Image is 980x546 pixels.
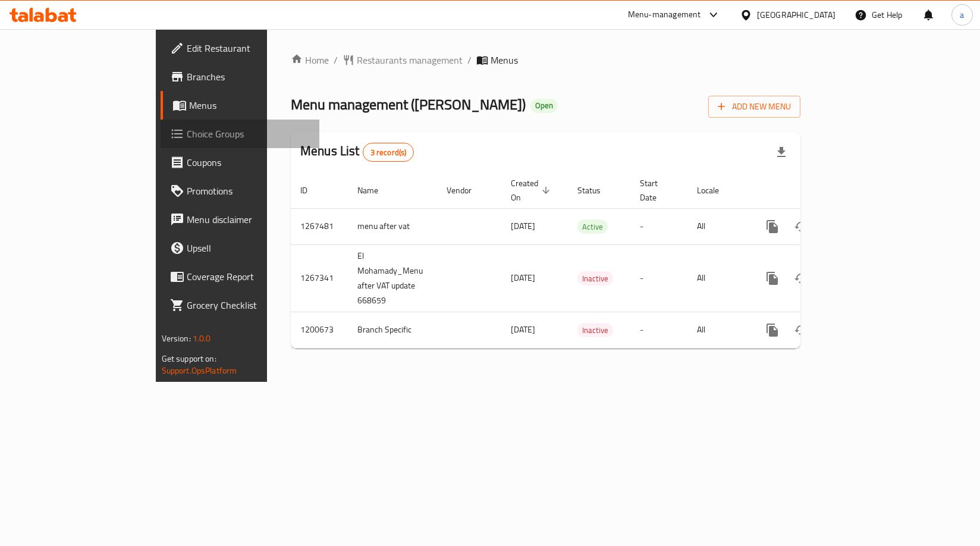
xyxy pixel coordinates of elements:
[161,120,319,148] a: Choice Groups
[577,183,616,197] span: Status
[187,241,310,255] span: Upsell
[447,183,487,197] span: Vendor
[960,8,964,21] span: a
[511,218,535,234] span: [DATE]
[334,53,338,67] li: /
[161,291,319,319] a: Grocery Checklist
[187,184,310,198] span: Promotions
[630,208,687,244] td: -
[787,264,815,293] button: Change Status
[749,172,882,209] th: Actions
[162,351,216,366] span: Get support on:
[467,53,472,67] li: /
[363,147,414,158] span: 3 record(s)
[189,98,310,112] span: Menus
[187,155,310,170] span: Coupons
[758,316,787,344] button: more
[162,363,237,378] a: Support.OpsPlatform
[357,53,463,67] span: Restaurants management
[687,312,749,348] td: All
[291,312,348,348] td: 1200673
[787,212,815,241] button: Change Status
[718,99,791,114] span: Add New Menu
[187,127,310,141] span: Choice Groups
[758,212,787,241] button: more
[697,183,734,197] span: Locale
[291,53,800,67] nav: breadcrumb
[687,244,749,312] td: All
[161,177,319,205] a: Promotions
[708,96,800,118] button: Add New Menu
[193,331,211,346] span: 1.0.0
[357,183,394,197] span: Name
[348,244,437,312] td: El Mohamady_Menu after VAT update 668659
[162,331,191,346] span: Version:
[787,316,815,344] button: Change Status
[640,176,673,205] span: Start Date
[291,208,348,244] td: 1267481
[161,205,319,234] a: Menu disclaimer
[577,272,613,285] span: Inactive
[161,262,319,291] a: Coverage Report
[687,208,749,244] td: All
[530,99,558,113] div: Open
[187,70,310,84] span: Branches
[300,183,323,197] span: ID
[577,220,608,234] span: Active
[628,8,701,22] div: Menu-management
[491,53,518,67] span: Menus
[757,8,835,21] div: [GEOGRAPHIC_DATA]
[630,244,687,312] td: -
[348,208,437,244] td: menu after vat
[291,91,526,118] span: Menu management ( [PERSON_NAME] )
[161,34,319,62] a: Edit Restaurant
[187,269,310,284] span: Coverage Report
[161,91,319,120] a: Menus
[758,264,787,293] button: more
[291,172,882,349] table: enhanced table
[577,271,613,285] div: Inactive
[161,148,319,177] a: Coupons
[630,312,687,348] td: -
[187,298,310,312] span: Grocery Checklist
[343,53,463,67] a: Restaurants management
[187,41,310,55] span: Edit Restaurant
[511,322,535,337] span: [DATE]
[530,101,558,111] span: Open
[348,312,437,348] td: Branch Specific
[511,176,554,205] span: Created On
[577,324,613,337] span: Inactive
[767,138,796,167] div: Export file
[187,212,310,227] span: Menu disclaimer
[577,323,613,337] div: Inactive
[161,62,319,91] a: Branches
[300,142,414,162] h2: Menus List
[511,270,535,285] span: [DATE]
[363,143,414,162] div: Total records count
[161,234,319,262] a: Upsell
[291,244,348,312] td: 1267341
